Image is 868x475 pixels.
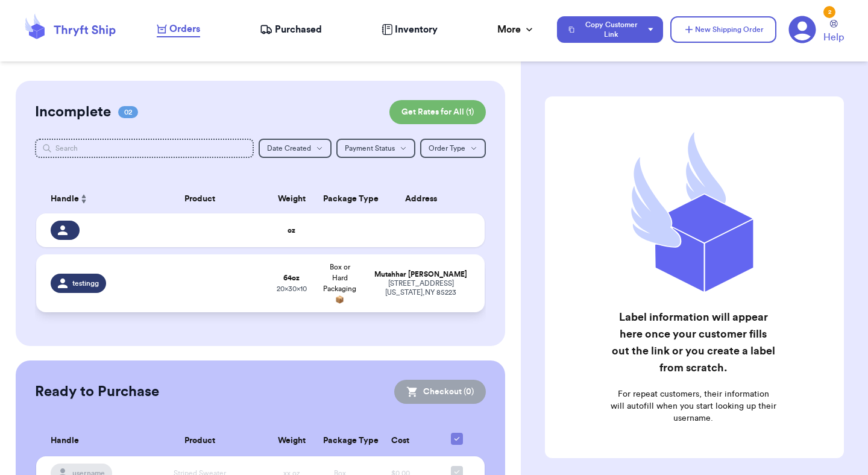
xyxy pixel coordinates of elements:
input: Search [35,139,254,158]
button: Order Type [420,139,486,158]
span: Box or Hard Packaging 📦 [323,263,356,303]
span: Handle [51,193,79,206]
span: Order Type [429,145,465,152]
a: Purchased [260,22,322,37]
button: New Shipping Order [670,16,776,43]
button: Copy Customer Link [557,16,663,43]
span: 20 x 30 x 10 [277,285,307,292]
h2: Incomplete [35,102,111,122]
a: Orders [157,22,200,37]
span: Inventory [395,22,438,37]
th: Weight [268,426,316,456]
div: Mutahhar [PERSON_NAME] [371,270,470,279]
button: Checkout (0) [394,380,486,404]
th: Package Type [316,426,364,456]
h2: Label information will appear here once your customer fills out the link or you create a label fr... [610,309,776,376]
div: [STREET_ADDRESS] [US_STATE] , NY 85223 [371,279,470,297]
span: Help [823,30,844,45]
span: Date Created [267,145,311,152]
span: Orders [169,22,200,36]
a: Help [823,20,844,45]
h2: Ready to Purchase [35,382,159,401]
th: Cost [364,426,436,456]
a: 2 [788,16,816,43]
a: Inventory [382,22,438,37]
button: Sort ascending [79,192,89,206]
th: Weight [268,184,316,213]
span: Payment Status [345,145,395,152]
th: Address [364,184,485,213]
button: Get Rates for All (1) [389,100,486,124]
div: 2 [823,6,835,18]
strong: oz [288,227,295,234]
div: More [497,22,535,37]
strong: 64 oz [283,274,300,282]
button: Payment Status [336,139,415,158]
button: Date Created [259,139,332,158]
th: Product [133,184,268,213]
span: Handle [51,435,79,447]
span: Purchased [275,22,322,37]
th: Package Type [316,184,364,213]
th: Product [133,426,268,456]
span: testingg [72,278,99,288]
span: 02 [118,106,138,118]
p: For repeat customers, their information will autofill when you start looking up their username. [610,388,776,424]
